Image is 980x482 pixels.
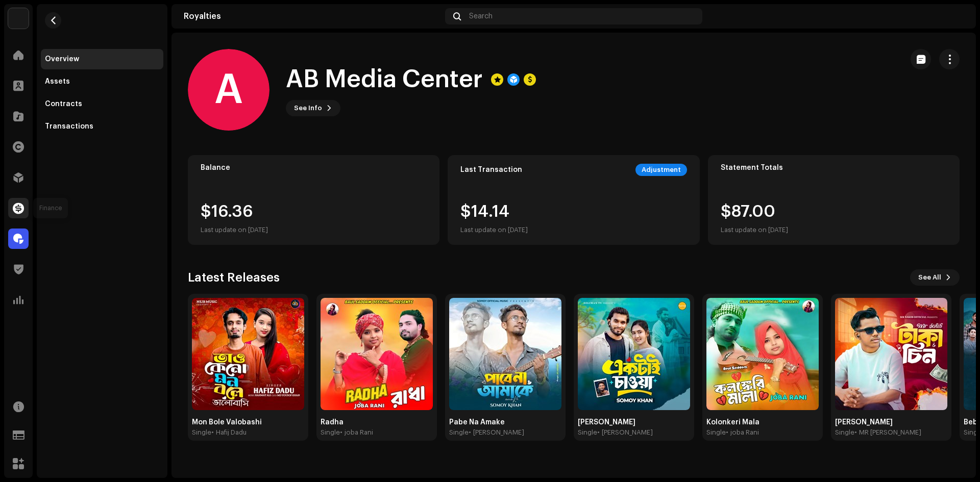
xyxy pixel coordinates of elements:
re-o-card-value: Balance [188,155,439,245]
div: • [PERSON_NAME] [469,428,524,437]
div: Single [706,428,726,437]
div: Royalties [184,12,441,20]
re-m-nav-item: Assets [41,71,163,92]
div: • [PERSON_NAME] [597,428,653,437]
div: Balance [201,164,427,172]
img: 7939f5a0-bbac-417e-85fc-c5ca7615c799 [578,298,690,410]
div: • MR [PERSON_NAME] [854,428,921,437]
div: Adjustment [635,164,687,176]
div: Last update on [DATE] [721,224,788,236]
div: Transactions [45,122,93,131]
div: Last update on [DATE] [460,224,528,236]
div: • joba Rani [726,428,759,437]
div: Last Transaction [460,166,522,174]
re-m-nav-item: Transactions [41,116,163,137]
div: Last update on [DATE] [201,224,268,236]
re-m-nav-item: Contracts [41,94,163,114]
span: See Info [294,98,322,118]
img: f94eea8d-19c4-45f1-a6bc-414b41816028 [835,298,947,410]
img: ba34f485-7fd7-4d94-8721-7d6de755403f [706,298,819,410]
div: Radha [321,418,433,426]
div: Statement Totals [721,164,947,172]
div: Kolonkeri Mala [706,418,819,426]
re-o-card-value: Statement Totals [708,155,960,245]
div: Mon Bole Valobashi [192,418,304,426]
img: d2dfa519-7ee0-40c3-937f-a0ec5b610b05 [947,8,964,24]
div: Overview [45,55,79,63]
div: Single [449,428,469,437]
div: [PERSON_NAME] [835,418,947,426]
div: Single [192,428,211,437]
h1: AB Media Center [286,63,483,96]
img: bb356b9b-6e90-403f-adc8-c282c7c2e227 [8,8,29,29]
div: Single [578,428,597,437]
button: See All [910,269,960,286]
span: See All [918,267,941,288]
img: 5bad37db-a267-4ca0-b149-d46471b69998 [449,298,561,410]
div: Pabe Na Amake [449,418,561,426]
img: 52ca9507-50c9-4138-b3d5-9af4fdd33aea [321,298,433,410]
re-m-nav-item: Overview [41,49,163,69]
div: Single [835,428,854,437]
div: A [188,49,269,131]
button: See Info [286,100,340,116]
img: 96393e3f-591a-4823-b3a1-671eab0763a9 [192,298,304,410]
span: Search [469,12,493,20]
h3: Latest Releases [188,269,280,286]
div: • Hafij Dadu [211,428,247,437]
div: • joba Rani [340,428,373,437]
div: [PERSON_NAME] [578,418,690,426]
div: Single [321,428,340,437]
div: Contracts [45,100,82,108]
div: Assets [45,78,70,86]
